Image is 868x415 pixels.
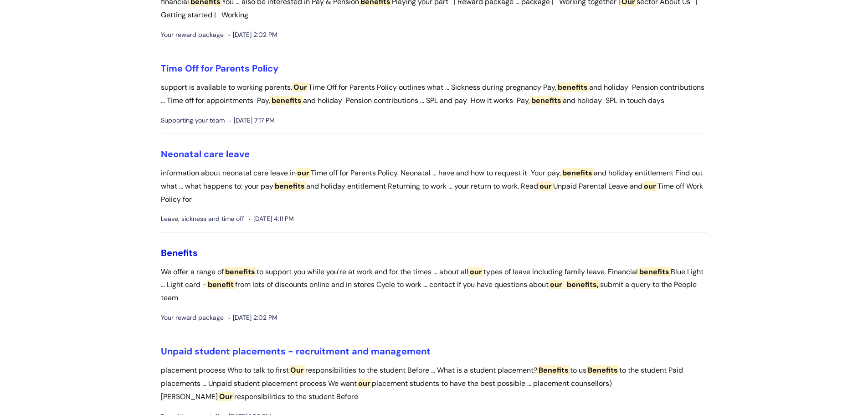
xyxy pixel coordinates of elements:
span: [DATE] 2:02 PM [228,29,277,41]
a: Time Off for Parents Policy [161,62,278,74]
span: our [642,181,657,191]
span: Our [218,392,234,401]
span: our [468,267,483,277]
span: our [538,181,553,191]
p: placement process Who to talk to first responsibilities to the student Before ... What is a stude... [161,364,708,403]
span: our [357,379,372,388]
span: Leave, sickness and time off [161,213,244,225]
a: Neonatal care leave [161,148,250,160]
p: support is available to working parents. Time Off for Parents Policy outlines what ... Sickness d... [161,81,708,108]
span: benefits [638,267,671,277]
span: our [549,280,564,289]
span: Our [292,82,308,92]
span: Benefits [586,365,619,375]
span: benefits, [565,280,600,289]
span: Our [289,365,305,375]
span: Benefits [537,365,570,375]
span: Supporting your team [161,115,225,126]
span: Your reward package [161,312,224,323]
span: benefits [273,181,306,191]
a: Unpaid student placements - recruitment and management [161,345,431,357]
span: benefits [224,267,257,277]
span: benefits [561,168,594,178]
span: benefits [556,82,589,92]
span: benefits [530,96,563,105]
span: Your reward package [161,29,224,41]
span: our [296,168,311,178]
p: information about neonatal care leave in Time off for Parents Policy. Neonatal ... have and how t... [161,167,708,206]
a: Benefits [161,247,198,259]
span: [DATE] 7:17 PM [229,115,275,126]
span: [DATE] 4:11 PM [249,213,294,225]
span: benefit [206,280,235,289]
p: We offer a range of to support you while you're at work and for the times ... about all types of ... [161,266,708,305]
span: benefits [270,96,303,105]
span: [DATE] 2:02 PM [228,312,277,323]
